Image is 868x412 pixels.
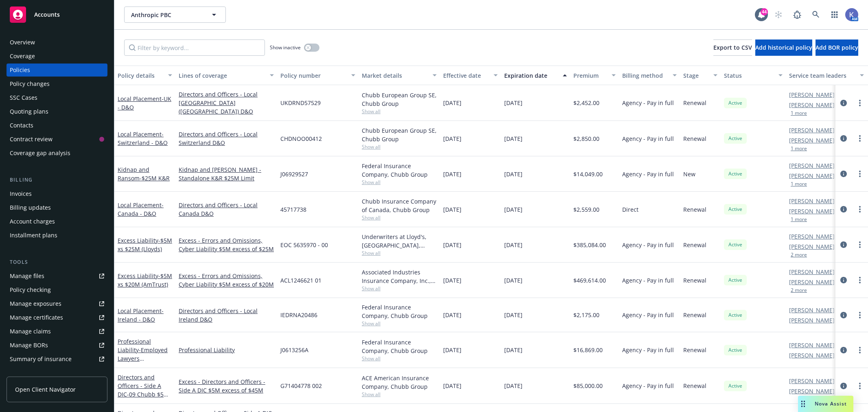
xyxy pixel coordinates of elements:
a: Manage BORs [7,339,107,352]
div: Manage exposures [10,297,61,310]
div: Contacts [10,119,33,132]
span: [DATE] [443,241,461,249]
a: circleInformation [839,275,848,285]
a: Directors and Officers - Local Switzerland D&O [179,130,274,147]
a: more [855,98,865,108]
span: Renewal [683,241,706,249]
a: Excess Liability [118,272,172,288]
button: 2 more [791,252,807,257]
span: Export to CSV [713,44,752,51]
a: [PERSON_NAME] [789,387,835,395]
div: Billing method [622,71,668,80]
div: Federal Insurance Company, Chubb Group [362,338,437,355]
span: [DATE] [504,276,523,285]
button: Export to CSV [713,39,752,56]
a: [PERSON_NAME] [789,232,835,241]
span: - 09 Chubb $5M xs $45M Excess [118,390,169,407]
div: Manage files [10,270,44,283]
div: Summary of insurance [10,353,72,366]
span: [DATE] [504,311,523,319]
span: Agency - Pay in full [622,346,674,354]
a: [PERSON_NAME] [789,377,835,385]
a: Account charges [7,215,107,228]
div: Federal Insurance Company, Chubb Group [362,162,437,179]
a: [PERSON_NAME] [789,90,835,99]
a: more [855,345,865,355]
a: circleInformation [839,204,848,214]
span: Show all [362,391,437,398]
div: Market details [362,71,428,80]
span: Accounts [34,11,60,18]
span: Add BOR policy [816,44,858,51]
div: Premium [573,71,607,80]
span: $14,049.00 [573,170,603,178]
span: Direct [622,205,638,214]
span: Active [727,206,743,213]
a: Excess - Errors and Omissions, Cyber Liability $5M excess of $20M [179,272,274,289]
div: Lines of coverage [179,71,265,80]
div: ACE American Insurance Company, Chubb Group [362,374,437,391]
span: Renewal [683,381,706,390]
span: Renewal [683,311,706,319]
a: Professional Liability [179,346,274,354]
a: circleInformation [839,98,848,108]
a: Directors and Officers - Side A DIC [118,373,169,407]
a: [PERSON_NAME] [789,316,835,324]
span: [DATE] [443,134,461,143]
span: Renewal [683,276,706,285]
span: [DATE] [443,346,461,354]
span: [DATE] [504,381,523,390]
a: Switch app [826,7,843,23]
a: more [855,275,865,285]
div: Contract review [10,133,52,146]
div: Manage claims [10,325,51,338]
div: Underwriters at Lloyd's, [GEOGRAPHIC_DATA], [PERSON_NAME] of [GEOGRAPHIC_DATA], RT Specialty Insu... [362,232,437,250]
button: Premium [570,66,619,85]
div: Policies [10,64,30,77]
span: Agency - Pay in full [622,381,674,390]
span: Renewal [683,205,706,214]
a: Local Placement [118,201,164,217]
span: 45717738 [280,205,306,214]
a: Kidnap and Ransom [118,166,170,182]
span: Show all [362,320,437,327]
a: Manage claims [7,325,107,338]
button: 1 more [791,182,807,186]
a: Coverage [7,50,107,63]
span: Agency - Pay in full [622,276,674,285]
a: Contract review [7,133,107,146]
a: circleInformation [839,345,848,355]
span: - UK - D&O [118,95,171,111]
button: Billing method [619,66,680,85]
a: [PERSON_NAME] [789,207,835,215]
span: [DATE] [504,205,523,214]
a: [PERSON_NAME] [789,136,835,145]
a: Billing updates [7,201,107,214]
a: circleInformation [839,310,848,320]
a: Accounts [7,3,107,26]
div: Quoting plans [10,105,48,118]
span: [DATE] [443,170,461,178]
span: Agency - Pay in full [622,99,674,107]
span: [DATE] [504,241,523,249]
div: Federal Insurance Company, Chubb Group [362,303,437,320]
div: Service team leaders [789,71,855,80]
div: Expiration date [504,71,558,80]
button: Expiration date [501,66,570,85]
a: more [855,134,865,143]
a: [PERSON_NAME] [789,341,835,349]
span: Show all [362,355,437,362]
a: Local Placement [118,95,171,111]
span: $2,452.00 [573,99,599,107]
span: Open Client Navigator [15,385,76,394]
div: Coverage [10,50,35,63]
button: Market details [359,66,440,85]
a: Local Placement [118,307,164,323]
span: Show all [362,108,437,115]
div: SSC Cases [10,91,37,104]
span: IEDRNA20486 [280,311,317,319]
span: Show all [362,143,437,150]
span: Renewal [683,99,706,107]
span: Show all [362,179,437,186]
a: Policy checking [7,283,107,296]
